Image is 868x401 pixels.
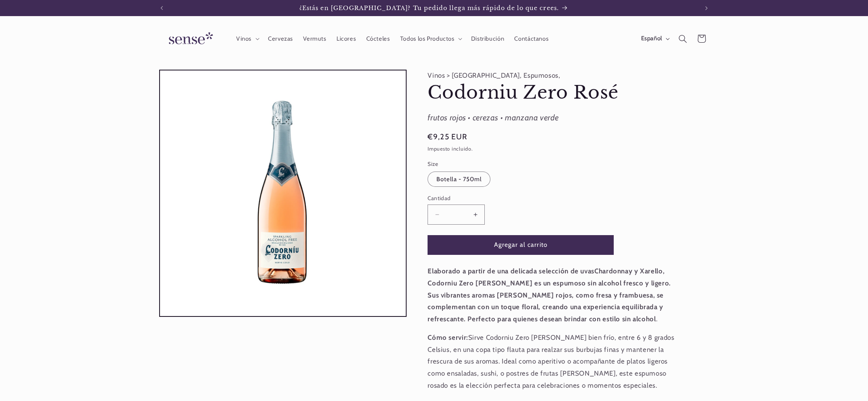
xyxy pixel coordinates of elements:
summary: Todos los Productos [395,30,466,48]
span: Licores [336,35,356,43]
media-gallery: Visor de la galería [159,70,407,317]
a: Vermuts [298,30,332,48]
p: . [428,265,681,325]
span: Vinos [236,35,251,43]
span: Cervezas [268,35,293,43]
span: €9,25 EUR [428,131,467,143]
h1: Codorniu Zero Rosé [428,81,681,104]
a: Distribución [466,30,509,48]
p: Sirve Codorniu Zero [PERSON_NAME] bien frío, entre 6 y 8 grados Celsius, en una copa tipo flauta ... [428,332,681,391]
a: Licores [331,30,361,48]
legend: Size [428,160,439,168]
span: ¿Estás en [GEOGRAPHIC_DATA]? Tu pedido llega más rápido de lo que crees. [299,4,559,12]
span: Todos los Productos [400,35,455,43]
span: Español [641,34,662,43]
div: frutos rojos • cerezas • manzana verde [428,111,681,125]
span: Contáctanos [514,35,548,43]
div: Impuesto incluido. [428,145,681,153]
label: Botella - 750ml [428,172,490,187]
strong: Cómo servir: [428,333,468,341]
span: Distribución [471,35,505,43]
button: Agregar al carrito [428,235,614,255]
a: Cervezas [263,30,298,48]
label: Cantidad [428,194,614,202]
a: Sense [156,24,223,54]
summary: Búsqueda [673,29,692,48]
a: Cócteles [361,30,395,48]
span: Vermuts [303,35,326,43]
a: Contáctanos [509,30,554,48]
img: Sense [159,27,220,50]
summary: Vinos [231,30,263,48]
button: Español [636,31,673,47]
strong: Elaborado a partir de una delicada selección de uvas Chardonnay y Xarello, Codorniu Zero [PERSON_... [428,267,671,322]
span: Cócteles [366,35,390,43]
